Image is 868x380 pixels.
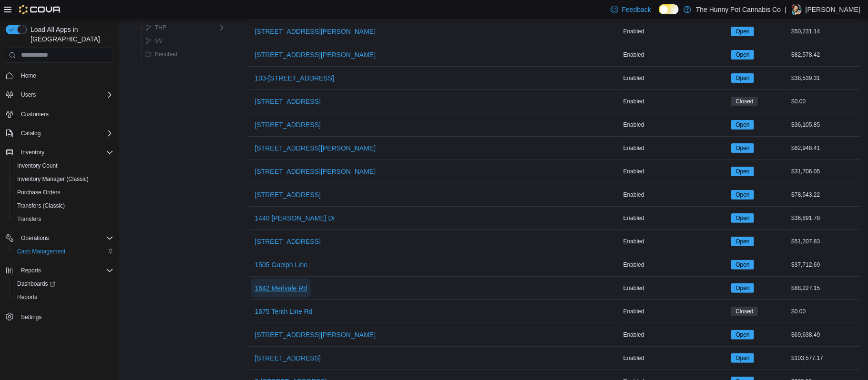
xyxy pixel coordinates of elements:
span: Open [735,214,749,222]
span: [STREET_ADDRESS][PERSON_NAME] [255,167,376,176]
button: Inventory Count [10,159,117,172]
div: $88,227.15 [789,282,860,294]
span: Transfers [13,213,113,225]
span: Load All Apps in [GEOGRAPHIC_DATA] [27,25,113,44]
a: Inventory Manager (Classic) [13,173,92,185]
a: Cash Management [13,246,69,257]
button: [STREET_ADDRESS][PERSON_NAME] [251,162,380,181]
div: Enabled [622,212,730,224]
div: $51,207.83 [789,236,860,247]
span: Customers [17,108,113,120]
span: VV [155,37,163,45]
span: Settings [21,313,41,321]
span: Inventory Manager (Classic) [17,175,89,183]
span: Open [731,50,754,60]
span: Open [735,284,749,292]
span: 103-[STREET_ADDRESS] [255,73,335,83]
span: 1675 Tenth Line Rd [255,307,313,316]
div: Enabled [622,119,730,130]
span: Open [735,27,749,36]
span: Open [731,353,754,363]
button: [STREET_ADDRESS] [251,349,325,368]
span: Inventory Count [13,160,113,171]
button: [STREET_ADDRESS][PERSON_NAME] [251,325,380,344]
span: Open [731,190,754,200]
button: THP [142,22,170,33]
a: Customers [17,109,52,120]
div: Enabled [622,166,730,177]
span: Open [735,190,749,199]
span: Open [731,237,754,246]
span: Dark Mode [659,14,659,15]
button: Catalog [2,127,117,140]
span: Home [17,70,113,81]
input: Dark Mode [659,4,679,14]
span: Dashboards [13,278,113,290]
span: Users [17,89,113,100]
span: Inventory Count [17,162,58,170]
span: Purchase Orders [17,189,61,196]
div: $37,712.69 [789,259,860,270]
button: 1642 Merivale Rd [251,279,311,298]
span: 1505 Guelph Line [255,260,308,270]
span: [STREET_ADDRESS] [255,353,321,363]
span: Operations [21,234,49,242]
button: Catalog [17,128,44,139]
span: Open [735,144,749,152]
button: Users [2,88,117,101]
div: $36,105.85 [789,119,860,130]
span: Open [735,50,749,59]
button: VV [142,35,166,47]
span: Transfers [17,215,41,223]
span: Open [731,330,754,340]
a: Home [17,70,40,81]
span: Transfers (Classic) [13,200,113,211]
span: Open [735,120,749,129]
button: Reports [2,264,117,277]
a: Reports [13,291,41,303]
span: [STREET_ADDRESS] [255,237,321,246]
a: Transfers [13,213,45,225]
a: Transfers (Classic) [13,200,69,211]
button: 1675 Tenth Line Rd [251,302,317,321]
button: Reports [17,265,45,276]
span: Dashboards [17,280,55,288]
button: Operations [2,231,117,245]
div: Enabled [622,26,730,37]
div: Enabled [622,236,730,247]
span: 1440 [PERSON_NAME] Dr [255,213,336,223]
button: 1505 Guelph Line [251,255,312,274]
button: Reports [10,290,117,304]
span: Open [731,73,754,83]
div: $50,231.14 [789,26,860,37]
div: $38,539.31 [789,72,860,84]
button: Transfers [10,212,117,226]
a: Dashboards [10,277,117,290]
span: Catalog [17,128,113,139]
div: $69,638.49 [789,329,860,340]
span: Reports [21,267,41,274]
p: The Hunny Pot Cannabis Co [696,4,781,15]
div: Colten McCarthy [790,4,802,15]
span: Inventory [21,149,44,156]
span: Open [735,167,749,176]
span: Open [735,260,749,269]
span: Settings [17,310,113,322]
button: [STREET_ADDRESS] [251,92,325,111]
div: $82,948.41 [789,142,860,154]
span: [STREET_ADDRESS] [255,120,321,130]
span: Reports [17,265,113,276]
span: Transfers (Classic) [17,202,65,210]
button: Home [2,69,117,82]
span: Open [735,237,749,246]
div: Enabled [622,352,730,364]
span: Reports [17,293,37,301]
button: Inventory [2,146,117,159]
div: Enabled [622,142,730,154]
span: Cash Management [13,246,113,257]
button: Operations [17,232,53,244]
div: Enabled [622,72,730,84]
span: Closed [735,97,753,106]
button: [STREET_ADDRESS] [251,185,325,204]
span: [STREET_ADDRESS][PERSON_NAME] [255,330,376,340]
